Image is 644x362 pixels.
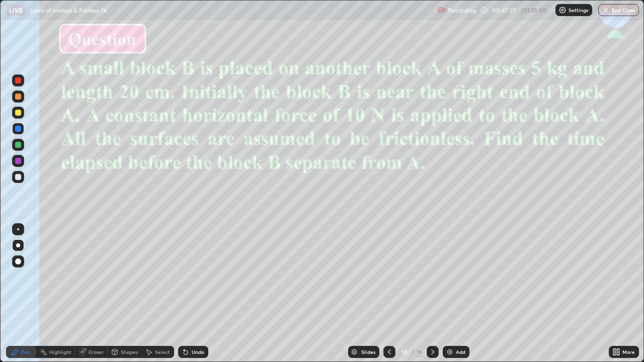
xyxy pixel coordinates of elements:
[49,349,71,354] div: Highlight
[456,349,465,354] div: Add
[622,349,635,354] div: More
[602,6,610,14] img: end-class-cross
[569,8,588,13] p: Settings
[192,349,204,354] div: Undo
[598,4,639,16] button: End Class
[121,349,138,354] div: Shapes
[446,348,454,356] img: add-slide-button
[361,349,375,354] div: Slides
[448,7,476,14] p: Recording
[558,6,567,14] img: class-settings-icons
[9,6,23,14] p: LIVE
[30,6,107,14] p: Laws of motion & Friction 16
[155,349,170,354] div: Select
[412,349,415,355] div: /
[417,347,423,356] div: 16
[438,6,446,14] img: recording.375f2c34.svg
[21,349,30,354] div: Pen
[399,349,410,355] div: 14
[89,349,104,354] div: Eraser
